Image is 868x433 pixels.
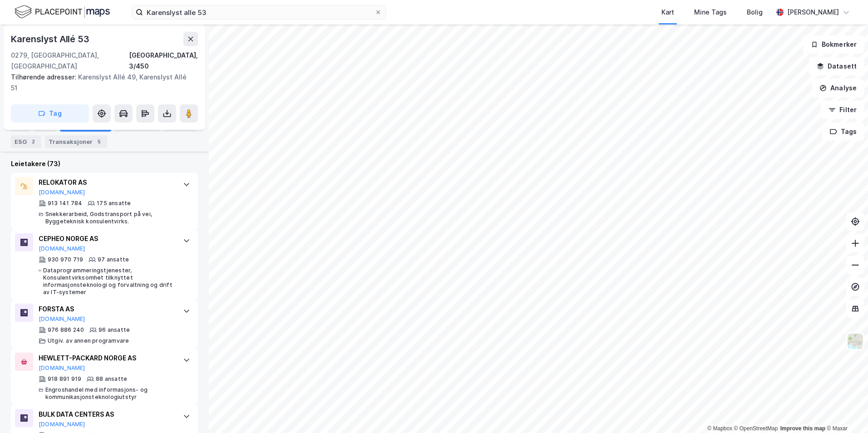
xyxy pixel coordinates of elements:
div: 0279, [GEOGRAPHIC_DATA], [GEOGRAPHIC_DATA] [11,50,129,72]
button: Tags [822,123,864,141]
div: 976 886 240 [48,326,84,334]
div: 97 ansatte [98,256,129,263]
a: Mapbox [707,425,732,432]
div: 918 891 919 [48,375,81,383]
iframe: Chat Widget [823,389,868,433]
div: [GEOGRAPHIC_DATA], 3/450 [129,50,198,72]
div: RELOKATOR AS [39,177,174,188]
div: ESG [11,135,41,148]
div: Leietakere (73) [11,158,198,169]
div: 930 970 719 [48,256,83,263]
div: 2 [29,137,38,146]
a: OpenStreetMap [734,425,778,432]
button: Analyse [812,79,864,97]
button: [DOMAIN_NAME] [39,245,85,252]
button: [DOMAIN_NAME] [39,364,85,372]
div: 913 141 784 [48,200,82,207]
button: [DOMAIN_NAME] [39,421,85,428]
div: [PERSON_NAME] [787,7,839,18]
div: 88 ansatte [96,375,127,383]
div: Kart [661,7,674,18]
div: Bolig [747,7,763,18]
button: Datasett [809,57,864,75]
span: Tilhørende adresser: [11,73,78,81]
img: logo.f888ab2527a4732fd821a326f86c7f29.svg [15,4,110,20]
div: HEWLETT-PACKARD NORGE AS [39,353,174,364]
div: Karenslyst Allé 53 [11,32,91,46]
div: CEPHEO NORGE AS [39,233,174,244]
div: Kontrollprogram for chat [823,389,868,433]
input: Søk på adresse, matrikkel, gårdeiere, leietakere eller personer [143,5,375,19]
button: [DOMAIN_NAME] [39,315,85,323]
div: Utgiv. av annen programvare [48,337,129,344]
img: Z [847,333,864,350]
div: Engroshandel med informasjons- og kommunikasjonsteknologiutstyr [45,386,174,401]
button: [DOMAIN_NAME] [39,189,85,196]
div: Dataprogrammeringstjenester, Konsulentvirksomhet tilknyttet informasjonsteknologi og forvaltning ... [43,267,174,296]
button: Filter [821,101,864,119]
div: Transaksjoner [45,135,107,148]
button: Tag [11,104,89,123]
div: 96 ansatte [99,326,130,334]
button: Bokmerker [803,35,864,54]
a: Improve this map [780,425,825,432]
div: Karenslyst Allé 49, Karenslyst Allé 51 [11,72,191,93]
div: 5 [94,137,104,146]
div: FORSTA AS [39,304,174,315]
div: BULK DATA CENTERS AS [39,409,174,420]
div: Mine Tags [694,7,727,18]
div: 175 ansatte [97,200,131,207]
div: Snekkerarbeid, Godstransport på vei, Byggeteknisk konsulentvirks. [45,211,174,225]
